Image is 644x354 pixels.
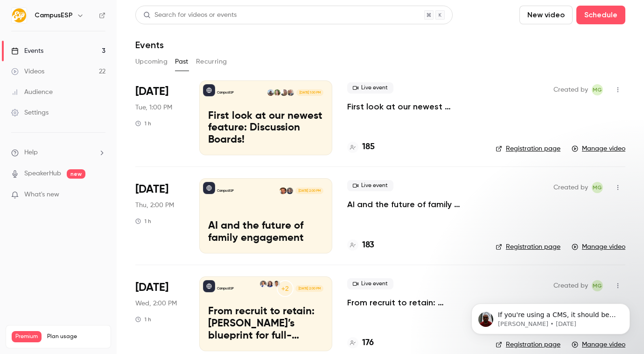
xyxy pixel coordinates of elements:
[593,280,602,291] span: MG
[347,82,393,94] span: Live event
[208,306,323,342] p: From recruit to retain: [PERSON_NAME]’s blueprint for full-lifecycle family engagement
[135,80,184,155] div: Sep 16 Tue, 1:00 PM (America/New York)
[273,281,280,287] img: Nelson Barahona
[347,278,393,289] span: Live event
[135,276,184,351] div: Aug 6 Wed, 2:00 PM (America/New York)
[362,239,374,252] h4: 183
[11,148,105,158] li: help-dropdown-opener
[12,331,42,342] span: Premium
[277,280,294,297] div: +2
[208,110,323,146] p: First look at our newest feature: Discussion Boards!
[496,242,560,252] a: Registration page
[135,280,168,295] span: [DATE]
[287,89,294,96] img: Gavin Grivna
[274,89,280,96] img: Brooke Sterneck
[24,190,59,200] span: What's new
[11,46,43,56] div: Events
[135,299,177,308] span: Wed, 2:00 PM
[11,108,49,117] div: Settings
[217,286,234,291] p: CampusESP
[347,180,393,191] span: Live event
[295,188,323,194] span: [DATE] 2:00 PM
[553,280,588,291] span: Created by
[593,182,602,193] span: MG
[267,89,274,96] img: Tiffany Zheng
[143,10,237,20] div: Search for videos or events
[572,242,625,252] a: Manage video
[592,182,603,193] span: Melissa Greiner
[347,297,481,308] a: From recruit to retain: [PERSON_NAME]’s blueprint for full-lifecycle family engagement
[296,89,323,96] span: [DATE] 1:00 PM
[260,281,266,287] img: Maura Flaschner
[347,101,481,112] a: First look at our newest feature: Discussion Boards!
[295,285,323,292] span: [DATE] 2:00 PM
[576,6,625,24] button: Schedule
[24,148,38,158] span: Help
[135,201,174,210] span: Thu, 2:00 PM
[592,280,603,291] span: Melissa Greiner
[135,217,151,225] div: 1 h
[12,8,27,23] img: CampusESP
[196,54,227,69] button: Recurring
[553,182,588,193] span: Created by
[592,84,603,95] span: Melissa Greiner
[35,11,73,20] h6: CampusESP
[347,239,374,252] a: 183
[280,188,286,194] img: James Bright
[572,144,625,153] a: Manage video
[217,90,234,95] p: CampusESP
[496,144,560,153] a: Registration page
[24,169,61,179] a: SpeakerHub
[362,337,374,349] h4: 176
[457,284,644,349] iframe: Intercom notifications message
[280,89,287,96] img: Danielle Dreeszen
[217,188,234,193] p: CampusESP
[135,182,168,197] span: [DATE]
[266,281,273,287] img: Kerri Meeks-Griffin
[362,141,375,153] h4: 185
[67,169,85,179] span: new
[208,220,323,245] p: AI and the future of family engagement
[135,120,151,127] div: 1 h
[135,39,164,51] h1: Events
[135,178,184,253] div: Sep 11 Thu, 2:00 PM (America/New York)
[553,84,588,95] span: Created by
[47,333,105,340] span: Plan usage
[175,54,189,69] button: Past
[11,87,53,97] div: Audience
[593,84,602,95] span: MG
[199,178,332,253] a: AI and the future of family engagementCampusESPDave BeckerJames Bright[DATE] 2:00 PMAI and the fu...
[347,141,375,153] a: 185
[347,199,481,210] a: AI and the future of family engagement
[519,6,573,24] button: New video
[135,54,168,69] button: Upcoming
[135,103,172,112] span: Tue, 1:00 PM
[347,337,374,349] a: 176
[287,188,293,194] img: Dave Becker
[135,84,168,99] span: [DATE]
[11,67,44,76] div: Videos
[199,276,332,351] a: From recruit to retain: FAU’s blueprint for full-lifecycle family engagementCampusESP+2Nelson Bar...
[199,80,332,155] a: First look at our newest feature: Discussion Boards!CampusESPGavin GrivnaDanielle DreeszenBrooke ...
[135,316,151,323] div: 1 h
